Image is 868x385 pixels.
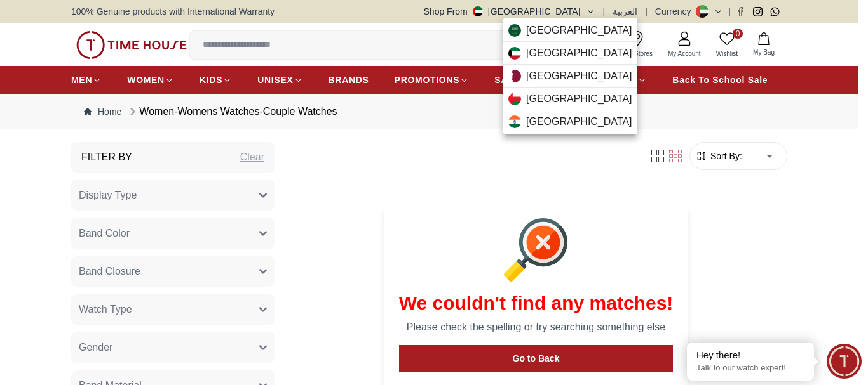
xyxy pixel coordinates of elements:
[526,114,632,129] span: [GEOGRAPHIC_DATA]
[696,349,804,362] div: Hey there!
[508,115,521,128] img: India
[526,46,632,61] span: [GEOGRAPHIC_DATA]
[526,23,632,38] span: [GEOGRAPHIC_DATA]
[508,70,521,82] img: Qatar
[526,69,632,84] span: [GEOGRAPHIC_DATA]
[827,344,862,379] div: Chat Widget
[508,47,521,60] img: Kuwait
[696,363,804,374] p: Talk to our watch expert!
[508,24,521,37] img: Saudi Arabia
[526,91,632,107] span: [GEOGRAPHIC_DATA]
[508,93,521,105] img: Oman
